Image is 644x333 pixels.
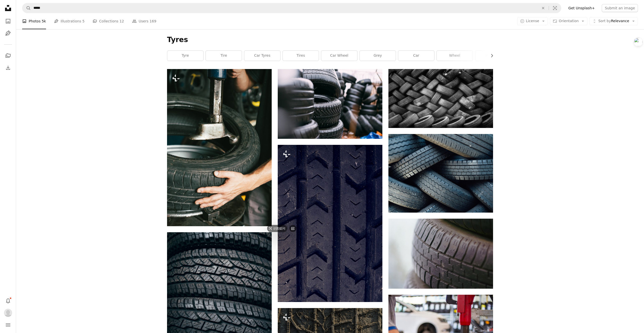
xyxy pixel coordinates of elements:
[150,18,156,24] span: 169
[278,102,382,106] a: piles of car tires
[538,3,549,13] button: Clear
[132,13,156,29] a: Users 169
[3,51,13,61] a: Collections
[475,51,511,61] a: machine
[283,51,319,61] a: tires
[3,320,13,330] button: Menu
[167,51,203,61] a: tyre
[398,51,434,61] a: car
[167,69,272,226] img: a man working on a tire in a garage
[278,221,382,226] a: a close up of a tire on a car
[119,18,124,24] span: 12
[526,19,539,23] span: License
[93,13,124,29] a: Collections 12
[54,13,85,29] a: Illustrations 5
[388,219,493,289] img: black and white shoe on white surface
[3,63,13,73] a: Download History
[517,17,548,25] button: License
[487,51,493,61] button: scroll list to the right
[565,4,598,12] a: Get Unsplash+
[559,19,579,23] span: Orientation
[598,19,629,24] span: Relevance
[206,51,242,61] a: tire
[437,51,473,61] a: wheel
[388,96,493,101] a: bunch of tires
[360,51,396,61] a: grey
[388,134,493,213] img: assorted verhicle tire lot
[550,17,587,25] button: Orientation
[388,171,493,175] a: assorted verhicle tire lot
[602,4,638,12] button: Submit an image
[388,251,493,256] a: black and white shoe on white surface
[244,51,280,61] a: car tyres
[167,308,272,313] a: four vehicle tires
[3,28,13,38] a: Illustrations
[3,296,13,306] button: Notifications
[3,16,13,26] a: Photos
[82,18,85,24] span: 5
[549,3,561,13] button: Visual search
[167,145,272,150] a: a man working on a tire in a garage
[278,145,382,302] img: a close up of a tire on a car
[321,51,357,61] a: car wheel
[22,3,561,13] form: Find visuals sitewide
[388,69,493,128] img: bunch of tires
[167,35,493,44] h1: Tyres
[3,308,13,318] button: Profile
[278,69,382,139] img: piles of car tires
[598,19,611,23] span: Sort by
[4,309,12,317] img: Avatar of user Minxi Mao
[589,17,638,25] button: Sort byRelevance
[22,3,31,13] button: Search Unsplash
